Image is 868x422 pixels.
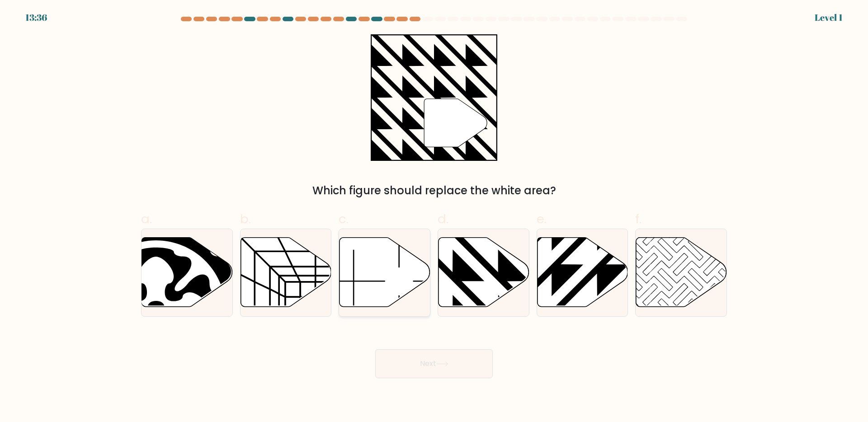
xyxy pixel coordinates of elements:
span: f. [635,210,642,228]
span: d. [438,210,448,228]
div: Level 1 [815,11,843,24]
div: Which figure should replace the white area? [146,183,722,199]
span: e. [537,210,547,228]
span: a. [141,210,152,228]
g: " [424,99,487,147]
button: Next [375,349,493,378]
span: c. [339,210,349,228]
div: 13:36 [25,11,47,24]
span: b. [240,210,251,228]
